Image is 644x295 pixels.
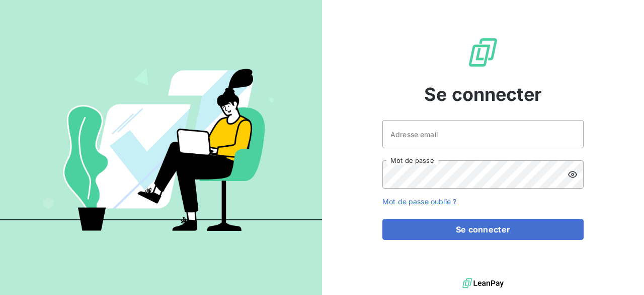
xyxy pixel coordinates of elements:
input: placeholder [382,120,584,148]
a: Mot de passe oublié ? [382,197,456,206]
button: Se connecter [382,219,584,240]
img: logo [462,276,504,291]
img: Logo LeanPay [467,36,499,69]
span: Se connecter [424,81,542,108]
